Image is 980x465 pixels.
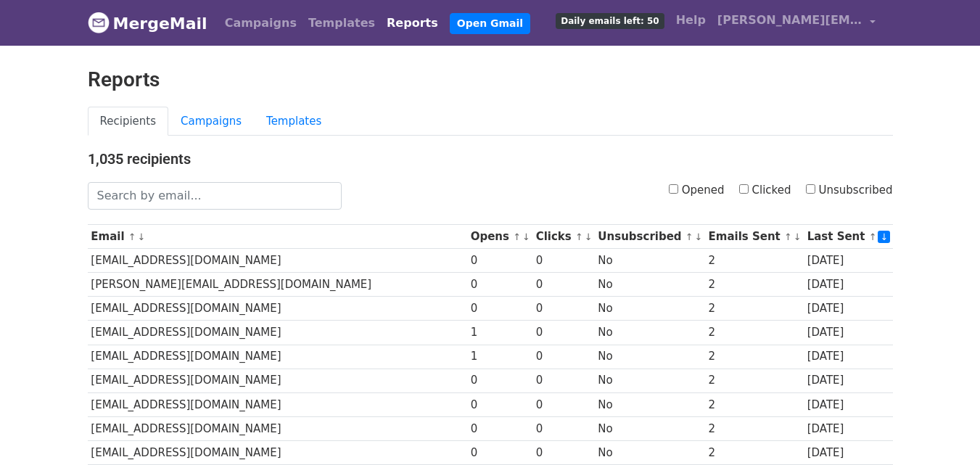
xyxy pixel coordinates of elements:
[88,273,467,297] td: [PERSON_NAME][EMAIL_ADDRESS][DOMAIN_NAME]
[585,231,593,242] a: ↓
[806,182,893,199] label: Unsubscribed
[88,249,467,273] td: [EMAIL_ADDRESS][DOMAIN_NAME]
[804,225,893,249] th: Last Sent
[595,321,705,345] td: No
[669,182,725,199] label: Opened
[219,9,302,38] a: Campaigns
[532,369,595,392] td: 0
[739,184,749,194] input: Clicked
[532,297,595,321] td: 0
[467,249,532,273] td: 0
[739,182,791,199] label: Clicked
[695,231,703,242] a: ↓
[88,107,169,136] a: Recipients
[712,6,881,40] a: [PERSON_NAME][EMAIL_ADDRESS][DOMAIN_NAME]
[595,392,705,416] td: No
[467,225,532,249] th: Opens
[595,440,705,464] td: No
[467,345,532,369] td: 1
[595,273,705,297] td: No
[467,321,532,345] td: 1
[522,231,530,242] a: ↓
[532,416,595,440] td: 0
[88,321,467,345] td: [EMAIL_ADDRESS][DOMAIN_NAME]
[138,231,146,242] a: ↓
[804,416,893,440] td: [DATE]
[804,297,893,321] td: [DATE]
[467,273,532,297] td: 0
[532,440,595,464] td: 0
[804,440,893,464] td: [DATE]
[705,225,804,249] th: Emails Sent
[595,416,705,440] td: No
[467,297,532,321] td: 0
[804,273,893,297] td: [DATE]
[513,231,521,242] a: ↑
[88,150,893,168] h4: 1,035 recipients
[705,440,804,464] td: 2
[302,9,381,38] a: Templates
[88,297,467,321] td: [EMAIL_ADDRESS][DOMAIN_NAME]
[705,416,804,440] td: 2
[467,369,532,392] td: 0
[595,249,705,273] td: No
[467,416,532,440] td: 0
[532,321,595,345] td: 0
[88,225,467,249] th: Email
[670,6,712,35] a: Help
[532,225,595,249] th: Clicks
[575,231,583,242] a: ↑
[669,184,678,194] input: Opened
[804,392,893,416] td: [DATE]
[532,249,595,273] td: 0
[595,225,705,249] th: Unsubscribed
[88,440,467,464] td: [EMAIL_ADDRESS][DOMAIN_NAME]
[717,12,862,29] span: [PERSON_NAME][EMAIL_ADDRESS][DOMAIN_NAME]
[467,440,532,464] td: 0
[556,13,664,29] span: Daily emails left: 50
[705,297,804,321] td: 2
[794,231,802,242] a: ↓
[806,184,815,194] input: Unsubscribed
[88,67,893,92] h2: Reports
[705,249,804,273] td: 2
[532,345,595,369] td: 0
[595,345,705,369] td: No
[168,107,254,136] a: Campaigns
[705,273,804,297] td: 2
[381,9,444,38] a: Reports
[88,345,467,369] td: [EMAIL_ADDRESS][DOMAIN_NAME]
[804,321,893,345] td: [DATE]
[878,231,890,243] a: ↓
[88,416,467,440] td: [EMAIL_ADDRESS][DOMAIN_NAME]
[88,392,467,416] td: [EMAIL_ADDRESS][DOMAIN_NAME]
[254,107,334,136] a: Templates
[705,345,804,369] td: 2
[88,182,342,210] input: Search by email...
[705,392,804,416] td: 2
[450,13,530,34] a: Open Gmail
[532,273,595,297] td: 0
[88,8,207,38] a: MergeMail
[595,369,705,392] td: No
[128,231,136,242] a: ↑
[869,231,877,242] a: ↑
[804,345,893,369] td: [DATE]
[685,231,693,242] a: ↑
[550,6,670,35] a: Daily emails left: 50
[784,231,792,242] a: ↑
[705,369,804,392] td: 2
[804,369,893,392] td: [DATE]
[88,369,467,392] td: [EMAIL_ADDRESS][DOMAIN_NAME]
[88,12,110,33] img: MergeMail logo
[804,249,893,273] td: [DATE]
[467,392,532,416] td: 0
[595,297,705,321] td: No
[705,321,804,345] td: 2
[532,392,595,416] td: 0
